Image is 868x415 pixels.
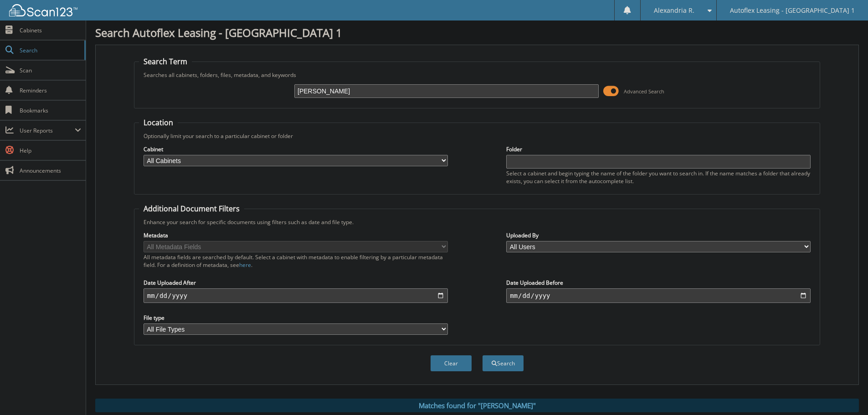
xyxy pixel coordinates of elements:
[20,127,75,134] span: User Reports
[95,399,859,412] div: Matches found for "[PERSON_NAME]"
[431,355,472,371] button: Clear
[239,261,251,269] a: here
[20,26,81,34] span: Cabinets
[95,25,859,40] h1: Search Autoflex Leasing - [GEOGRAPHIC_DATA] 1
[139,132,815,140] div: Optionally limit your search to a particular cabinet or folder
[144,253,448,269] div: All metadata fields are searched by default. Select a cabinet with metadata to enable filtering b...
[506,145,811,153] label: Folder
[506,288,811,303] input: end
[144,314,448,322] label: File type
[139,218,815,226] div: Enhance your search for specific documents using filters such as date and file type.
[20,107,81,114] span: Bookmarks
[144,231,448,239] label: Metadata
[139,204,244,214] legend: Additional Document Filters
[506,231,811,239] label: Uploaded By
[139,56,192,67] legend: Search Term
[506,279,811,287] label: Date Uploaded Before
[20,67,81,74] span: Scan
[483,355,524,371] button: Search
[20,167,81,174] span: Announcements
[20,87,81,94] span: Reminders
[506,169,811,185] div: Select a cabinet and begin typing the name of the folder you want to search in. If the name match...
[20,46,80,54] span: Search
[144,279,448,287] label: Date Uploaded After
[144,288,448,303] input: start
[9,4,77,16] img: scan123-logo-white.svg
[624,88,664,95] span: Advanced Search
[20,147,81,154] span: Help
[654,8,694,13] span: Alexandria R.
[730,8,855,13] span: Autoflex Leasing - [GEOGRAPHIC_DATA] 1
[139,118,178,128] legend: Location
[144,145,448,153] label: Cabinet
[139,71,815,79] div: Searches all cabinets, folders, files, metadata, and keywords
